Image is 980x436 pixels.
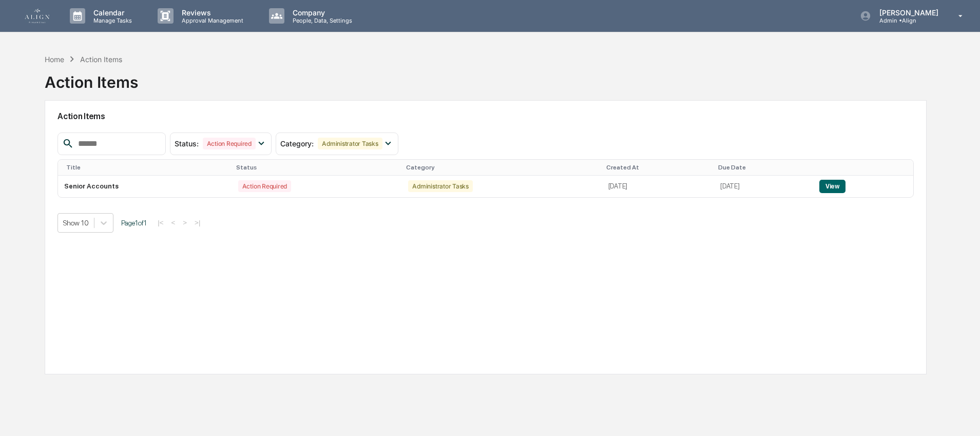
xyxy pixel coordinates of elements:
[180,218,190,227] button: >
[25,9,49,23] img: logo
[238,180,291,192] div: Action Required
[284,8,357,17] p: Company
[947,402,975,430] iframe: Open customer support
[408,180,472,192] div: Administrator Tasks
[819,180,846,193] button: View
[406,164,598,171] div: Category
[819,182,846,190] a: View
[45,55,64,64] div: Home
[284,17,357,24] p: People, Data, Settings
[191,218,203,227] button: >|
[57,111,914,121] h2: Action Items
[714,176,813,197] td: [DATE]
[168,218,179,227] button: <
[45,65,138,91] div: Action Items
[280,139,314,148] span: Category :
[718,164,809,171] div: Due Date
[174,8,248,17] p: Reviews
[85,17,137,24] p: Manage Tasks
[203,138,256,149] div: Action Required
[175,139,199,148] span: Status :
[174,17,248,24] p: Approval Management
[155,218,166,227] button: |<
[602,176,715,197] td: [DATE]
[318,138,382,149] div: Administrator Tasks
[66,164,227,171] div: Title
[871,8,944,17] p: [PERSON_NAME]
[58,176,232,197] td: Senior Accounts
[85,8,137,17] p: Calendar
[606,164,710,171] div: Created At
[80,55,122,64] div: Action Items
[871,17,944,24] p: Admin • Align
[236,164,398,171] div: Status
[121,219,147,227] span: Page 1 of 1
